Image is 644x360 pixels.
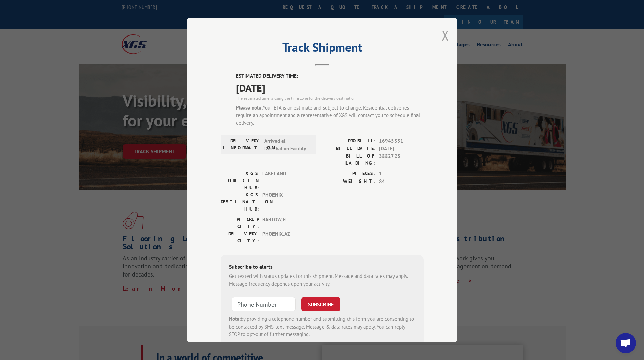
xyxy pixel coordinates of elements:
[223,137,261,152] label: DELIVERY INFORMATION:
[322,178,376,186] label: WEIGHT:
[322,145,376,153] label: BILL DATE:
[442,26,449,44] button: Close modal
[322,152,376,167] label: BILL OF LADING:
[221,191,259,213] label: XGS DESTINATION HUB:
[262,216,308,230] span: BARTOW , FL
[236,80,424,95] span: [DATE]
[262,191,308,213] span: PHOENIX
[221,216,259,230] label: PICKUP CITY:
[301,297,340,311] button: SUBSCRIBE
[262,230,308,244] span: PHOENIX , AZ
[322,137,376,145] label: PROBILL:
[379,178,424,186] span: 84
[236,104,263,111] strong: Please note:
[229,315,415,338] div: by providing a telephone number and submitting this form you are consenting to be contacted by SM...
[236,72,424,80] label: ESTIMATED DELIVERY TIME:
[262,170,308,191] span: LAKELAND
[229,272,415,288] div: Get texted with status updates for this shipment. Message and data rates may apply. Message frequ...
[264,137,310,152] span: Arrived at Destination Facility
[229,316,241,322] strong: Note:
[616,333,636,353] div: Open chat
[232,297,296,311] input: Phone Number
[236,104,424,127] div: Your ETA is an estimate and subject to change. Residential deliveries require an appointment and ...
[379,152,424,167] span: 3882725
[379,170,424,178] span: 1
[221,43,424,55] h2: Track Shipment
[322,170,376,178] label: PIECES:
[379,145,424,153] span: [DATE]
[221,170,259,191] label: XGS ORIGIN HUB:
[221,230,259,244] label: DELIVERY CITY:
[229,263,415,272] div: Subscribe to alerts
[236,95,424,101] div: The estimated time is using the time zone for the delivery destination.
[379,137,424,145] span: 16945351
